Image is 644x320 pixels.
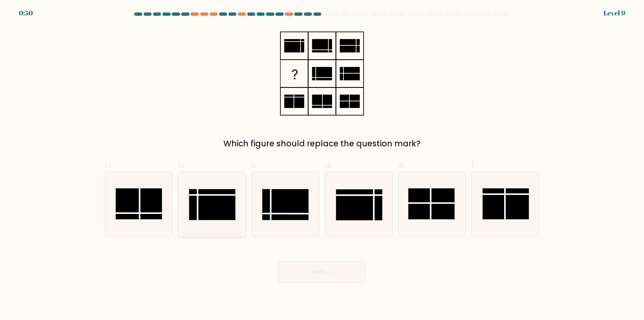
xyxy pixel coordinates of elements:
button: Next [278,261,366,283]
span: b. [178,158,186,171]
span: f. [471,158,476,171]
span: a. [105,158,113,171]
div: 0:50 [19,8,33,18]
div: Level 9 [603,8,625,18]
span: d. [325,158,333,171]
div: Which figure should replace the question mark? [109,138,535,150]
span: c. [251,158,259,171]
span: e. [398,158,406,171]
